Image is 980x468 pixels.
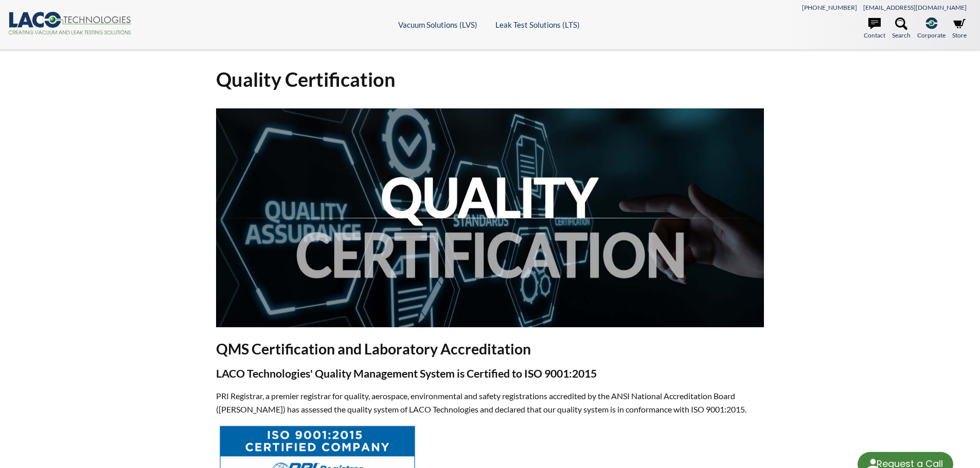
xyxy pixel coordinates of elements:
[216,67,764,92] h1: Quality Certification
[864,17,885,40] a: Contact
[917,30,946,40] span: Corporate
[892,17,911,40] a: Search
[802,4,857,11] a: [PHONE_NUMBER]
[952,17,967,40] a: Store
[216,389,764,416] p: PRI Registrar, a premier registrar for quality, aerospace, environmental and safety registrations...
[216,108,764,327] img: Quality Certification header
[495,20,580,29] a: Leak Test Solutions (LTS)
[216,367,764,381] h3: LACO Technologies' Quality Management System is Certified to ISO 9001:2015
[863,4,967,11] a: [EMAIL_ADDRESS][DOMAIN_NAME]
[216,340,764,359] h2: QMS Certification and Laboratory Accreditation
[398,20,477,29] a: Vacuum Solutions (LVS)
